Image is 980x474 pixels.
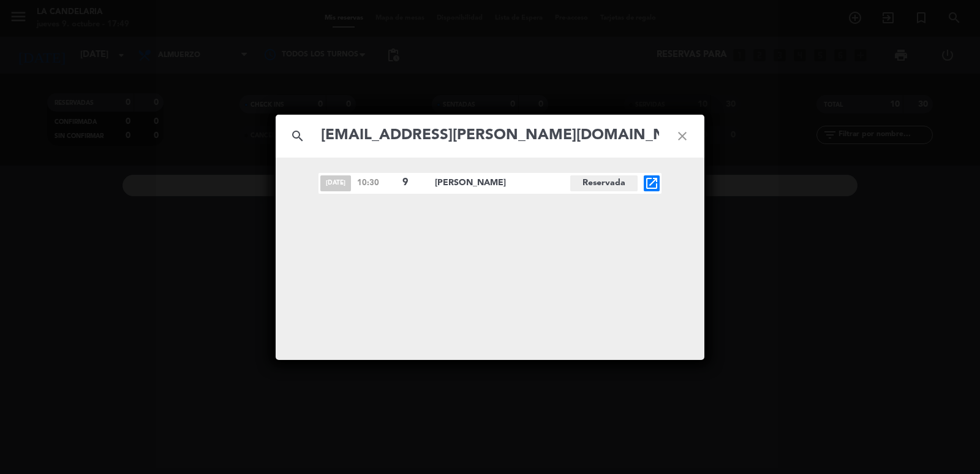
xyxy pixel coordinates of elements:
[435,176,570,190] span: [PERSON_NAME]
[320,175,351,191] span: [DATE]
[570,175,638,191] span: Reservada
[357,177,396,189] span: 10:30
[276,114,320,158] i: search
[644,176,659,191] i: open_in_new
[402,175,424,191] span: 9
[660,114,704,158] i: close
[320,123,660,148] input: Buscar reservas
